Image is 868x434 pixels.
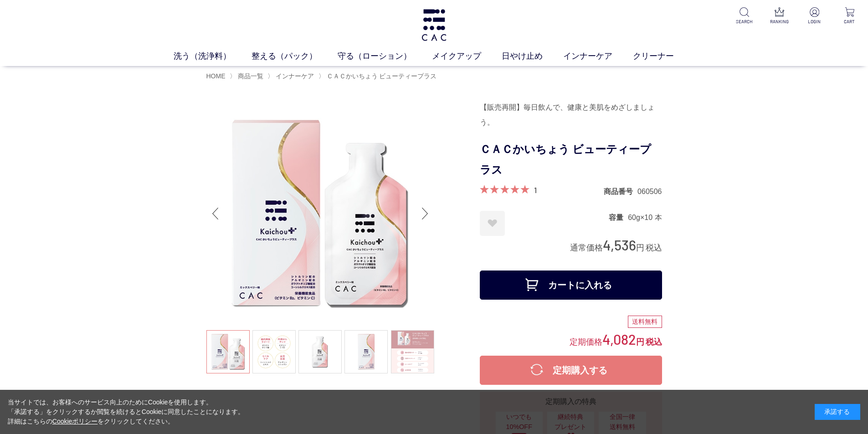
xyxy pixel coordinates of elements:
span: 通常価格 [570,243,603,252]
p: LOGIN [803,18,826,25]
span: 商品一覧 [238,72,263,80]
a: 守る（ローション） [338,50,432,62]
div: 送料無料 [628,316,662,328]
a: 1 [534,185,537,195]
p: RANKING [768,18,791,25]
a: クリーナー [633,50,694,62]
dt: 容量 [609,213,628,222]
p: CART [838,18,861,25]
span: 税込 [646,337,662,347]
span: ＣＡＣかいちょう ビューティープラス [327,72,437,80]
a: メイクアップ [432,50,502,62]
a: LOGIN [803,7,826,25]
a: 洗う（洗浄料） [174,50,252,62]
a: CART [838,7,861,25]
div: 当サイトでは、お客様へのサービス向上のためにCookieを使用します。 「承諾する」をクリックするか閲覧を続けるとCookieに同意したことになります。 詳細はこちらの をクリックしてください。 [8,398,245,426]
dd: 060506 [637,187,662,196]
img: ＣＡＣかいちょう ビューティープラス [206,100,434,327]
p: SEARCH [733,18,755,25]
span: 4,536 [603,236,636,253]
span: インナーケア [276,72,314,80]
a: ＣＡＣかいちょう ビューティープラス [325,72,437,80]
a: インナーケア [563,50,633,62]
button: カートに入れる [480,271,662,300]
a: RANKING [768,7,791,25]
a: 整える（パック） [252,50,338,62]
a: SEARCH [733,7,755,25]
span: 4,082 [602,331,636,347]
dd: 60g×10 本 [628,213,662,222]
a: 商品一覧 [236,72,263,80]
a: Cookieポリシー [52,418,98,425]
img: logo [420,9,448,41]
a: 日やけ止め [502,50,563,62]
span: 円 [636,243,644,252]
a: お気に入りに登録する [480,211,505,236]
span: 円 [636,337,644,347]
div: Next slide [416,195,434,232]
a: HOME [206,72,226,80]
button: 定期購入する [480,356,662,385]
li: 〉 [267,72,316,81]
h1: ＣＡＣかいちょう ビューティープラス [480,139,662,180]
span: 定期価格 [570,337,602,347]
div: Previous slide [206,195,225,232]
div: 【販売再開】毎日飲んで、健康と美肌をめざしましょう。 [480,100,662,131]
div: 承諾する [815,404,860,420]
li: 〉 [318,72,439,81]
li: 〉 [230,72,266,81]
a: インナーケア [274,72,314,80]
span: 税込 [646,243,662,252]
dt: 商品番号 [604,187,637,196]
